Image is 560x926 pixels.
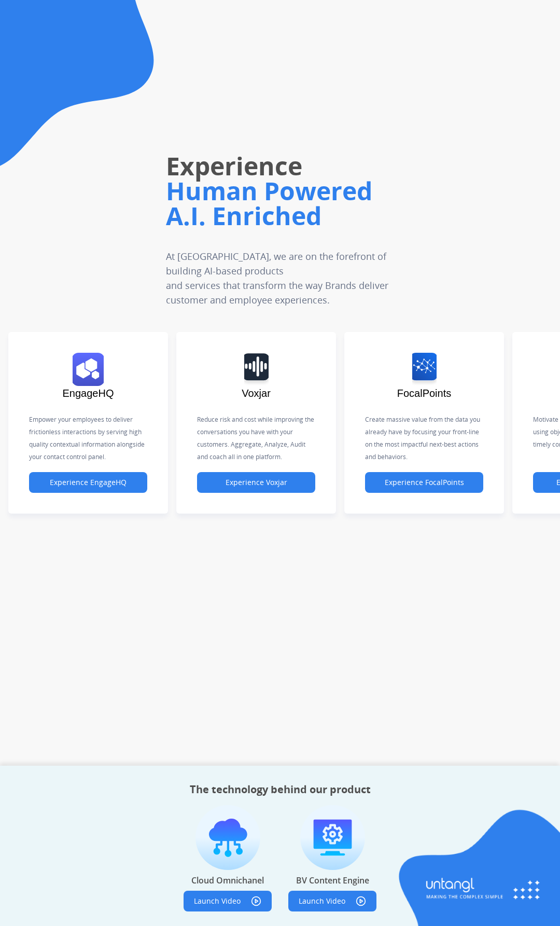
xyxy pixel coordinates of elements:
[197,413,315,463] p: Reduce risk and cost while improving the conversations you have with your customers. Aggregate, A...
[190,782,371,797] h2: The technology behind our product
[166,249,412,307] p: At [GEOGRAPHIC_DATA], we are on the forefront of building AI-based products and services that tra...
[63,388,114,399] span: EngageHQ
[412,353,437,386] img: logo
[300,805,365,870] img: imagen
[166,174,412,232] h1: Human Powered A.I. Enriched
[365,478,483,487] a: Experience FocalPoints
[356,896,366,906] img: play
[195,805,260,870] img: imagen
[394,808,560,926] img: blob-right.png
[299,896,345,906] p: Launch Video
[166,149,412,183] h1: Experience
[184,891,272,911] button: Launch Video
[29,478,147,487] a: Experience EngageHQ
[296,874,369,887] p: BV Content Engine
[29,472,147,493] button: Experience EngageHQ
[251,896,261,906] img: play
[242,388,271,399] span: Voxjar
[73,353,104,386] img: logo
[197,472,315,493] button: Experience Voxjar
[29,413,147,463] p: Empower your employees to deliver frictionless interactions by serving high quality contextual in...
[397,388,452,399] span: FocalPoints
[365,472,483,493] button: Experience FocalPoints
[194,896,241,906] p: Launch Video
[191,874,264,887] p: Cloud Omnichanel
[244,353,269,386] img: logo
[288,891,376,911] button: Launch Video
[197,478,315,487] a: Experience Voxjar
[365,413,483,463] p: Create massive value from the data you already have by focusing your front-line on the most impac...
